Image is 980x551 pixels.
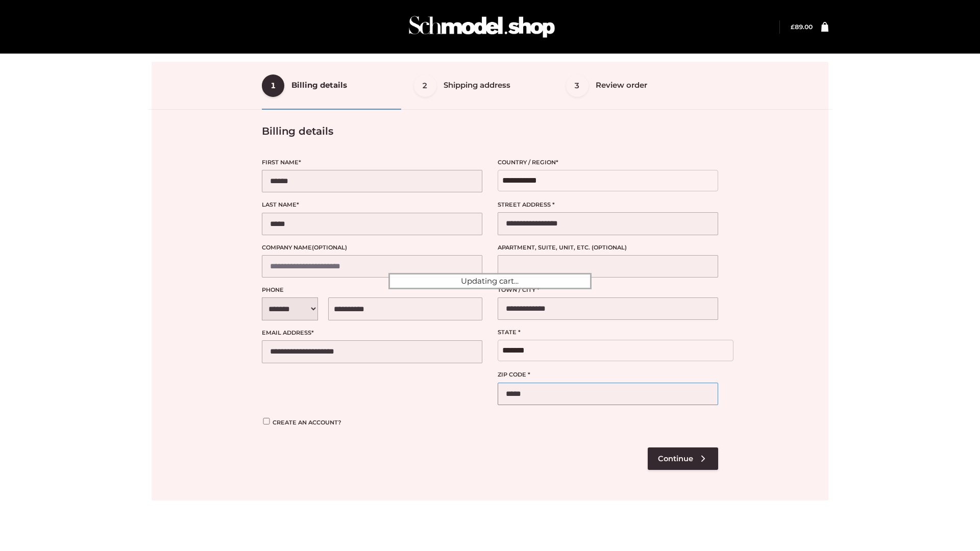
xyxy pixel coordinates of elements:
span: £ [791,23,795,31]
div: Updating cart... [388,273,592,289]
bdi: 89.00 [791,23,813,31]
a: £89.00 [791,23,813,31]
img: Schmodel Admin 964 [405,7,558,47]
